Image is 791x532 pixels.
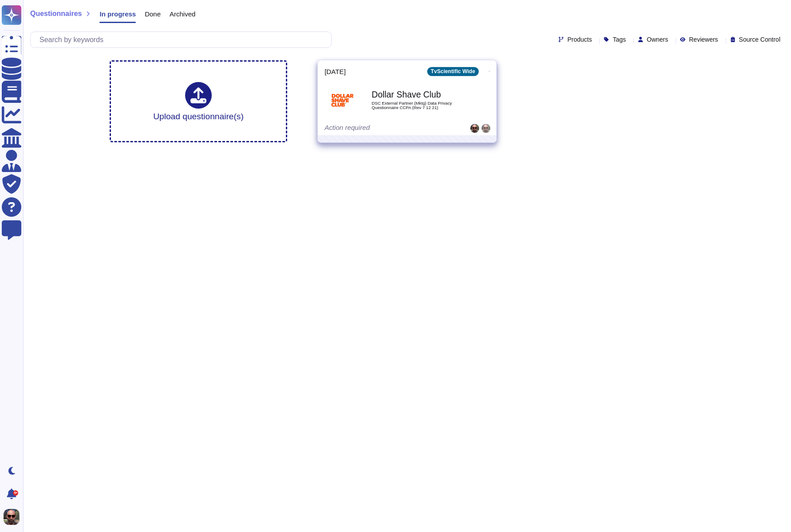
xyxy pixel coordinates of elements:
[35,32,331,47] input: Search by keywords
[324,124,435,133] div: Action required
[427,67,479,76] div: TvScientific Wide
[153,82,244,121] div: Upload questionnaire(s)
[2,507,26,527] button: user
[145,11,161,17] span: Done
[170,11,195,17] span: Archived
[372,90,461,99] b: Dollar Shave Club
[30,10,82,17] span: Questionnaires
[13,490,18,496] div: 9+
[689,36,718,43] span: Reviewers
[372,101,461,110] span: DSC External Partner (Mktg) Data Privacy Questionnaire CCPA (Rev 7 12 21)
[331,89,354,111] img: Logo
[567,36,592,43] span: Products
[324,68,346,75] span: [DATE]
[99,11,136,17] span: In progress
[470,124,479,133] img: user
[613,36,626,43] span: Tags
[482,124,490,133] img: user
[739,36,780,43] span: Source Control
[4,509,20,525] img: user
[647,36,668,43] span: Owners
